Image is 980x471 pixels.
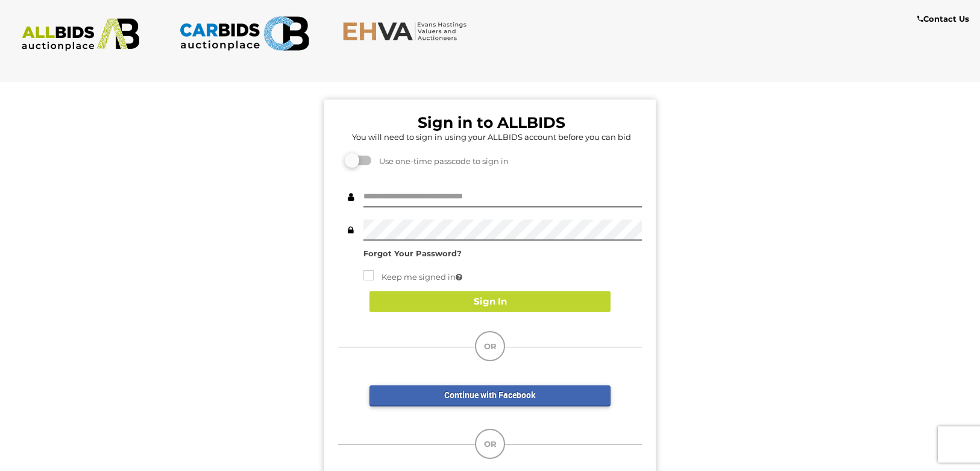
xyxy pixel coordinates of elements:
label: Keep me signed in [363,270,462,284]
h5: You will need to sign in using your ALLBIDS account before you can bid [341,133,642,141]
a: Forgot Your Password? [363,248,462,258]
b: Sign in to ALLBIDS [418,113,565,131]
b: Contact Us [917,14,969,24]
img: ALLBIDS.com.au [15,18,146,51]
img: CARBIDS.com.au [179,12,310,55]
span: Use one-time passcode to sign in [373,156,509,166]
img: EHVA.com.au [342,21,473,41]
div: OR [475,429,505,459]
a: Continue with Facebook [369,385,611,406]
div: OR [475,331,505,361]
button: Sign In [369,291,611,312]
a: Contact Us [917,12,972,26]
